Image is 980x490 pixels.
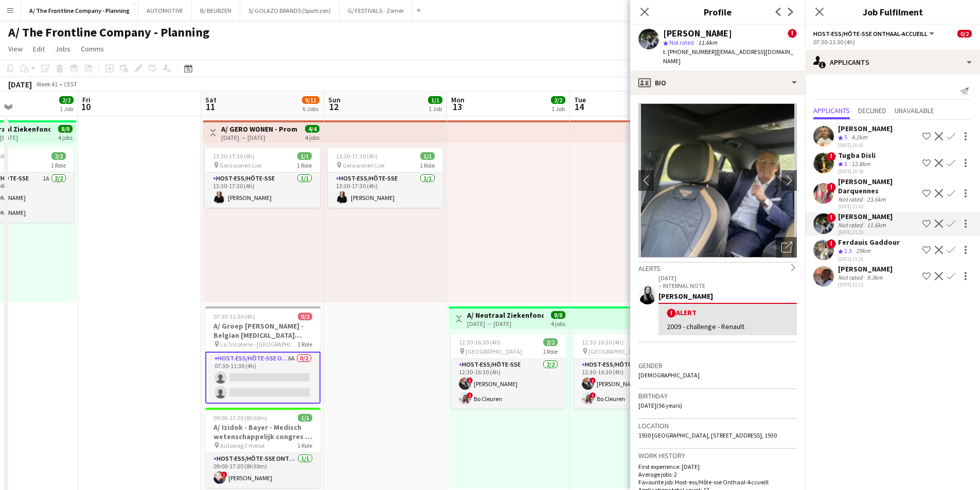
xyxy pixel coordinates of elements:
[638,361,797,370] h3: Gender
[221,471,227,478] span: !
[838,264,893,274] div: [PERSON_NAME]
[805,50,980,75] div: Applicants
[844,160,847,168] span: 3
[451,95,465,104] span: Mon
[813,30,928,38] span: Host-ess/Hôte-sse Onthaal-Accueill
[297,161,312,169] span: 1 Role
[451,334,566,409] app-job-card: 12:30-16:30 (4h)2/2 [GEOGRAPHIC_DATA]1 RoleHost-ess/Hôte-sse2/212:30-16:30 (4h)![PERSON_NAME]!Bo ...
[589,348,645,355] span: [GEOGRAPHIC_DATA]
[838,221,865,229] div: Not rated
[638,421,797,430] h3: Location
[573,101,586,113] span: 14
[82,95,91,104] span: Fri
[213,152,255,160] span: 13:30-17:30 (4h)
[849,133,869,142] div: 4.2km
[574,359,689,409] app-card-role: Host-ess/Hôte-sse2/212:30-16:30 (4h)![PERSON_NAME]!Bo Cleuren
[58,125,73,133] span: 8/8
[667,308,676,318] span: !
[551,319,565,328] div: 4 jobs
[543,338,558,346] span: 2/2
[213,414,267,422] span: 09:00-17:30 (8h30m)
[429,105,442,113] div: 1 Job
[838,256,900,262] div: [DATE] 21:26
[813,30,936,38] button: Host-ess/Hôte-sse Onthaal-Accueill
[827,152,836,161] span: !
[205,95,217,104] span: Sat
[205,408,320,488] app-job-card: 09:00-17:30 (8h30m)1/1A/ Izidok - Bayer - Medisch wetenschappelijk congres - Meise Autoweg 3 meis...
[590,377,596,384] span: !
[638,451,797,460] h3: Work history
[77,42,108,56] a: Comms
[328,148,443,208] app-job-card: 13:30-17:30 (4h)1/1 Gero wonen Lier1 RoleHost-ess/Hôte-sse1/113:30-17:30 (4h)[PERSON_NAME]
[327,101,341,113] span: 12
[302,105,319,113] div: 6 Jobs
[838,142,893,149] div: [DATE] 20:06
[8,25,209,40] h1: A/ The Frontline Company - Planning
[574,334,689,409] div: 12:30-16:30 (4h)2/2 [GEOGRAPHIC_DATA]1 RoleHost-ess/Hôte-sse2/212:30-16:30 (4h)![PERSON_NAME]!Bo ...
[788,29,797,38] span: !
[638,470,797,478] p: Average jobs: 2
[467,320,544,328] div: [DATE] → [DATE]
[551,311,565,319] span: 8/8
[51,42,75,56] a: Jobs
[192,1,240,21] button: B/ BEURZEN
[205,148,320,208] app-job-card: 13:30-17:30 (4h)1/1 Gero wonen Lier1 RoleHost-ess/Hôte-sse1/113:30-17:30 (4h)[PERSON_NAME]
[551,105,565,113] div: 1 Job
[220,340,297,348] span: La Tricoterie - [GEOGRAPHIC_DATA]
[4,42,27,56] a: View
[838,195,865,203] div: Not rated
[957,30,972,38] span: 0/2
[638,402,682,409] span: [DATE] (56 years)
[459,338,501,346] span: 12:30-16:30 (4h)
[638,463,797,470] p: First experience: [DATE]
[844,133,847,141] span: 5
[776,237,797,258] div: Open photos pop-in
[466,348,522,355] span: [GEOGRAPHIC_DATA]
[667,308,789,318] div: Alert
[838,281,893,288] div: [DATE] 22:11
[205,453,320,488] app-card-role: Host-ess/Hôte-sse Onthaal-Accueill1/109:00-17:30 (8h30m)![PERSON_NAME]
[838,229,893,235] div: [DATE] 21:23
[663,29,732,38] div: [PERSON_NAME]
[838,151,876,160] div: Tugba Disli
[205,423,320,441] h3: A/ Izidok - Bayer - Medisch wetenschappelijk congres - Meise
[813,107,850,114] span: Applicants
[336,152,378,160] span: 13:30-17:30 (4h)
[298,313,312,320] span: 0/2
[838,168,876,175] div: [DATE] 20:58
[55,44,70,53] span: Jobs
[59,96,74,104] span: 2/2
[838,177,918,195] div: [PERSON_NAME] Darquennes
[298,414,312,422] span: 1/1
[467,377,473,384] span: !
[205,321,320,340] h3: A/ Groep [PERSON_NAME] - Belgian [MEDICAL_DATA] Forum
[297,442,312,449] span: 1 Role
[838,212,893,221] div: [PERSON_NAME]
[51,161,66,169] span: 1 Role
[658,292,797,301] div: [PERSON_NAME]
[865,274,885,281] div: 9.3km
[838,274,865,281] div: Not rated
[205,306,320,404] app-job-card: 07:30-11:30 (4h)0/2A/ Groep [PERSON_NAME] - Belgian [MEDICAL_DATA] Forum La Tricoterie - [GEOGRAP...
[638,391,797,401] h3: Birthday
[213,313,255,320] span: 07:30-11:30 (4h)
[574,95,586,104] span: Tue
[420,152,435,160] span: 1/1
[221,134,298,141] div: [DATE] → [DATE]
[895,107,934,114] span: Unavailable
[663,48,717,56] span: t. [PHONE_NUMBER]
[849,160,872,169] div: 12.8km
[343,161,385,169] span: Gero wonen Lier
[328,95,341,104] span: Sun
[638,103,797,258] img: Crew avatar or photo
[302,96,319,104] span: 9/11
[467,311,544,320] h3: A/ Neutraal Ziekenfonds Vlaanderen (NZVL) - [GEOGRAPHIC_DATA] - 13-16/10
[420,161,435,169] span: 1 Role
[450,101,465,113] span: 13
[805,5,980,19] h3: Job Fulfilment
[630,70,805,95] div: Bio
[854,247,872,256] div: 29km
